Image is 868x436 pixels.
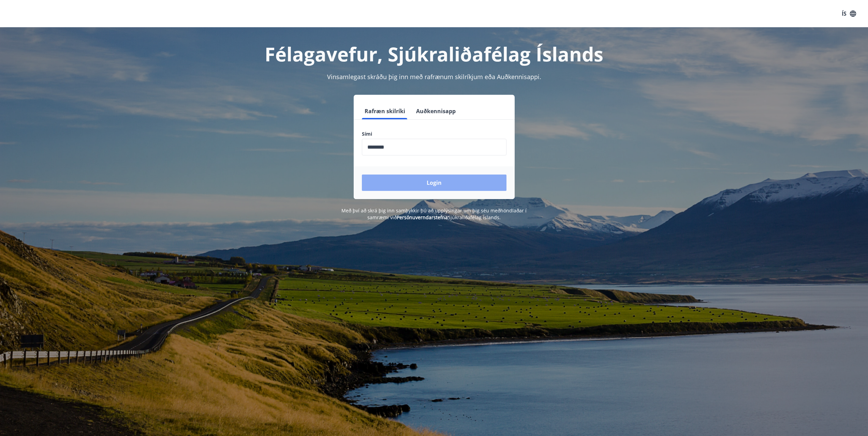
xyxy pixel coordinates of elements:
button: ÍS [838,7,860,20]
button: Rafræn skilríki [362,103,408,119]
span: Vinsamlegast skráðu þig inn með rafrænum skilríkjum eða Auðkennisappi. [327,73,541,81]
a: Persónuverndarstefna [397,214,448,221]
button: Login [362,175,506,191]
button: Auðkennisapp [413,103,458,119]
span: Með því að skrá þig inn samþykkir þú að upplýsingar um þig séu meðhöndlaðar í samræmi við Sjúkral... [341,207,527,221]
h1: Félagavefur, Sjúkraliðafélag Íslands [197,41,672,67]
label: Sími [362,131,506,137]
